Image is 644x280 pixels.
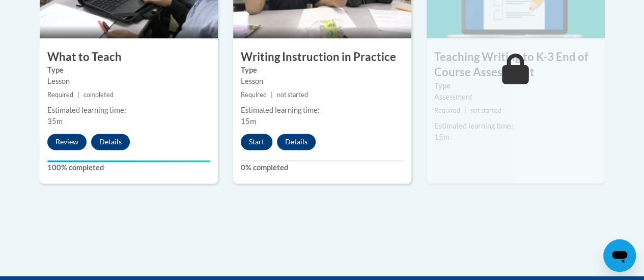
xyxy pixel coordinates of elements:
button: Details [91,134,130,150]
div: Estimated learning time: [47,105,210,116]
div: Lesson [241,76,404,87]
span: Required [47,91,73,99]
label: Type [241,65,404,76]
button: Details [277,134,316,150]
div: Your progress [47,160,210,162]
h3: What to Teach [40,49,218,65]
label: 0% completed [241,162,404,173]
span: completed [83,91,114,99]
span: 15m [241,117,256,126]
label: 100% completed [47,162,210,173]
iframe: Button to launch messaging window [603,239,636,272]
span: | [77,91,79,99]
span: not started [277,91,308,99]
div: Estimated learning time: [434,120,597,132]
span: | [271,91,273,99]
span: Required [434,107,460,114]
button: Start [241,134,272,150]
span: 15m [434,133,450,141]
span: Required [241,91,267,99]
div: Lesson [47,76,210,87]
button: Review [47,134,87,150]
div: Estimated learning time: [241,105,404,116]
label: Type [47,65,210,76]
span: 35m [47,117,63,126]
div: Assessment [434,91,597,103]
h3: Writing Instruction in Practice [233,49,411,65]
h3: Teaching Writing to K-3 End of Course Assessment [427,49,605,81]
span: not started [470,107,501,114]
span: | [464,107,466,114]
label: Type [434,80,597,91]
